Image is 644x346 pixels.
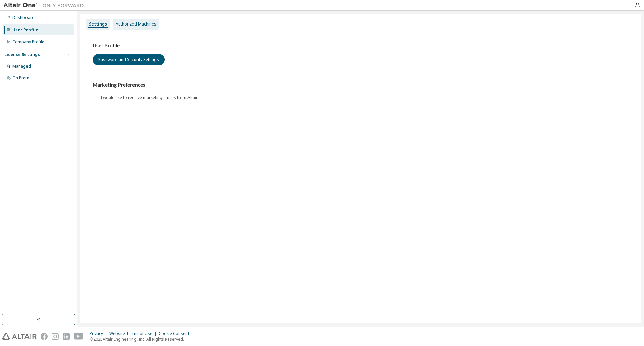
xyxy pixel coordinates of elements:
[12,75,29,81] div: On Prem
[93,82,629,88] h3: Marketing Preferences
[74,333,84,340] img: youtube.svg
[52,333,59,340] img: instagram.svg
[12,27,38,33] div: User Profile
[93,42,629,49] h3: User Profile
[101,94,199,102] label: I would like to receive marketing emails from Altair
[89,21,107,27] div: Settings
[4,52,40,57] div: License Settings
[90,336,193,342] p: © 2025 Altair Engineering, Inc. All Rights Reserved.
[2,333,37,340] img: altair_logo.svg
[93,54,165,65] button: Password and Security Settings
[63,333,70,340] img: linkedin.svg
[41,333,48,340] img: facebook.svg
[159,331,193,336] div: Cookie Consent
[3,2,87,9] img: Altair One
[12,15,35,20] div: Dashboard
[90,331,109,336] div: Privacy
[12,39,44,45] div: Company Profile
[116,21,156,27] div: Authorized Machines
[12,64,31,69] div: Managed
[109,331,159,336] div: Website Terms of Use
